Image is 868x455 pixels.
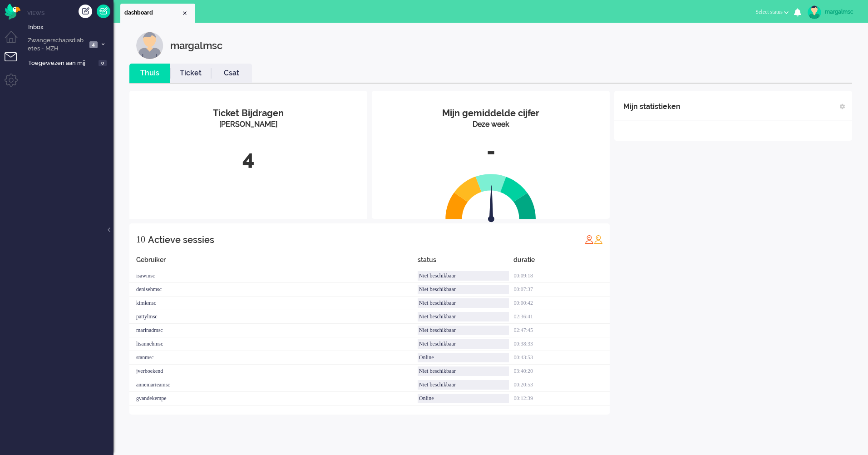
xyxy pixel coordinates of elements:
div: 10 [136,230,145,248]
div: jverboekend [129,365,418,378]
a: Omnidesk [5,6,20,13]
div: 00:00:42 [513,297,610,310]
div: Mijn gemiddelde cijfer [379,107,603,120]
img: profile_red.svg [585,235,594,244]
span: Zwangerschapsdiabetes - MZH [26,36,87,53]
img: arrow.svg [472,185,511,224]
div: - [379,137,603,167]
li: Thuis [129,64,170,83]
div: marinadmsc [129,324,418,337]
div: annemarieamsc [129,378,418,392]
div: 00:20:53 [513,378,610,392]
div: duratie [513,255,610,269]
div: 02:36:41 [513,310,610,324]
div: Deze week [379,119,603,130]
li: Admin menu [5,74,25,94]
div: margalmsc [170,32,222,59]
a: Thuis [129,68,170,79]
img: semi_circle.svg [445,173,536,219]
div: Niet beschikbaar [418,312,509,321]
li: Select status [750,3,794,23]
div: Niet beschikbaar [418,366,509,376]
span: 4 [89,41,98,48]
div: isawmsc [129,269,418,283]
div: Ticket Bijdragen [136,107,360,120]
div: Online [418,353,509,362]
li: Ticket [170,64,211,83]
button: Select status [750,5,794,19]
div: Mijn statistieken [623,98,681,116]
div: 00:38:33 [513,337,610,351]
li: Views [27,9,113,17]
div: status [418,255,514,269]
span: dashboard [124,9,181,17]
li: Tickets menu [5,52,25,73]
span: Select status [755,9,783,15]
div: kimkmsc [129,297,418,310]
div: 00:43:53 [513,351,610,365]
div: Niet beschikbaar [418,380,509,390]
a: Inbox [26,22,113,32]
div: lisannebmsc [129,337,418,351]
img: flow_omnibird.svg [5,4,20,20]
div: Niet beschikbaar [418,285,509,294]
span: Toegewezen aan mij [28,59,96,68]
div: pattylmsc [129,310,418,324]
div: stanmsc [129,351,418,365]
div: Niet beschikbaar [418,298,509,308]
div: Niet beschikbaar [418,326,509,335]
a: Ticket [170,68,211,79]
a: Toegewezen aan mij 0 [26,58,113,68]
a: Csat [211,68,252,79]
a: Quick Ticket [97,5,110,18]
div: Gebruiker [129,255,418,269]
img: avatar [808,5,821,19]
li: Dashboard menu [5,31,25,51]
li: Csat [211,64,252,83]
div: Niet beschikbaar [418,271,509,281]
span: 0 [99,60,107,67]
div: Close tab [181,10,188,17]
div: Creëer ticket [79,5,92,18]
div: 02:47:45 [513,324,610,337]
div: Niet beschikbaar [418,339,509,349]
li: Dashboard [120,4,195,23]
div: 00:07:37 [513,283,610,297]
div: 4 [136,143,360,173]
div: margalmsc [825,7,859,16]
div: Actieve sessies [148,231,214,249]
a: margalmsc [806,5,859,19]
div: 00:09:18 [513,269,610,283]
img: profile_orange.svg [594,235,603,244]
img: customer.svg [136,32,163,59]
span: Inbox [28,23,113,32]
div: Online [418,394,509,403]
div: 03:40:20 [513,365,610,378]
div: denisehmsc [129,283,418,297]
div: [PERSON_NAME] [136,119,360,130]
div: gvandekempe [129,392,418,406]
div: 00:12:39 [513,392,610,406]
